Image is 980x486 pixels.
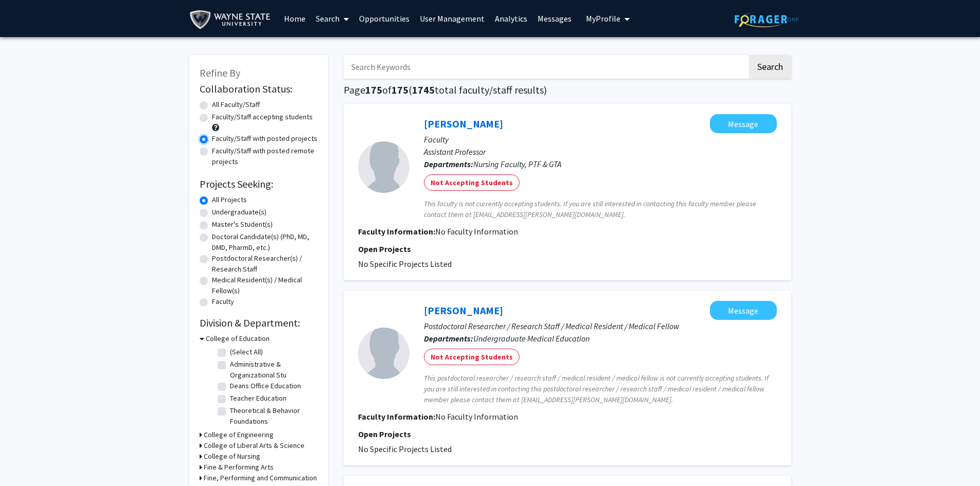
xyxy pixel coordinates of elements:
span: Refine By [200,66,240,79]
span: 175 [391,83,408,96]
span: 175 [365,83,382,96]
p: Open Projects [358,243,777,255]
button: Message Megan Zacarias [710,301,777,320]
img: Wayne State University Logo [189,8,275,31]
b: Departments: [424,159,473,169]
span: This faculty is not currently accepting students. If you are still interested in contacting this ... [424,199,777,220]
label: Faculty [212,296,234,307]
h3: College of Liberal Arts & Science [204,440,305,451]
label: Deans Office Education [230,381,301,391]
span: This postdoctoral researcher / research staff / medical resident / medical fellow is not currentl... [424,373,777,405]
label: Faculty/Staff accepting students [212,112,313,122]
input: Search Keywords [344,55,747,79]
label: All Projects [212,194,247,205]
h1: Page of ( total faculty/staff results) [344,84,791,96]
span: No Specific Projects Listed [358,259,452,269]
b: Faculty Information: [358,411,435,422]
mat-chip: Not Accepting Students [424,349,520,365]
h3: College of Engineering [204,429,274,440]
span: Nursing Faculty, PTF & GTA [473,159,561,169]
b: Faculty Information: [358,226,435,237]
label: Administrative & Organizational Stu [230,359,315,381]
label: Faculty/Staff with posted projects [212,133,317,144]
label: Doctoral Candidate(s) (PhD, MD, DMD, PharmD, etc.) [212,231,318,253]
a: Home [279,1,311,37]
h3: College of Education [206,333,270,344]
label: (Select All) [230,347,263,357]
h3: College of Nursing [204,451,260,462]
label: Undergraduate(s) [212,207,266,218]
label: Teacher Education [230,393,287,404]
h2: Projects Seeking: [200,178,318,190]
a: Opportunities [354,1,415,37]
p: Open Projects [358,428,777,440]
h2: Collaboration Status: [200,83,318,95]
span: 1745 [412,83,435,96]
h2: Division & Department: [200,317,318,329]
label: All Faculty/Staff [212,99,260,110]
a: [PERSON_NAME] [424,117,503,130]
label: Faculty/Staff with posted remote projects [212,146,318,167]
p: Postdoctoral Researcher / Research Staff / Medical Resident / Medical Fellow [424,320,777,332]
mat-chip: Not Accepting Students [424,174,520,191]
a: User Management [415,1,490,37]
p: Assistant Professor [424,146,777,158]
span: No Faculty Information [435,411,518,422]
label: Theoretical & Behavior Foundations [230,405,315,427]
p: Faculty [424,133,777,146]
span: No Specific Projects Listed [358,444,452,454]
span: Undergraduate Medical Education [473,333,590,344]
span: No Faculty Information [435,226,518,237]
button: Message Lisa Blair [710,114,777,133]
button: Search [749,55,791,79]
label: Medical Resident(s) / Medical Fellow(s) [212,275,318,296]
img: ForagerOne Logo [735,11,799,27]
iframe: Chat [8,440,44,478]
label: Master's Student(s) [212,219,273,230]
a: Analytics [490,1,532,37]
label: Postdoctoral Researcher(s) / Research Staff [212,253,318,275]
a: Messages [532,1,577,37]
span: My Profile [586,13,620,24]
a: Search [311,1,354,37]
a: [PERSON_NAME] [424,304,503,317]
b: Departments: [424,333,473,344]
h3: Fine & Performing Arts [204,462,274,473]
